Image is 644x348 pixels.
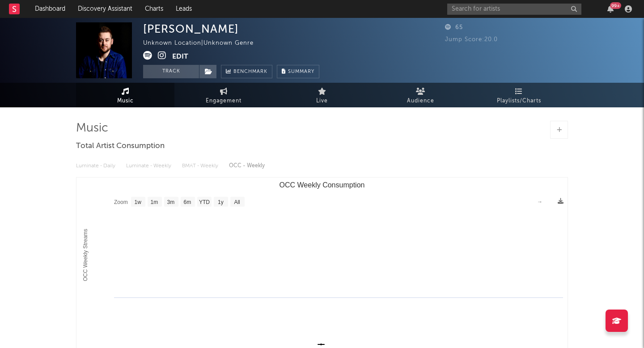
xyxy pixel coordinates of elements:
a: Audience [371,83,470,107]
text: 1w [135,199,142,205]
a: Music [76,83,174,107]
text: YTD [199,199,210,205]
span: Benchmark [233,67,267,77]
div: Unknown Location | Unknown Genre [143,38,264,49]
text: Zoom [114,199,128,205]
text: 6m [184,199,191,205]
button: Edit [172,51,188,62]
input: Search for artists [447,4,581,15]
a: Playlists/Charts [470,83,568,107]
span: Summary [288,69,314,74]
text: → [537,199,542,205]
text: 1m [151,199,158,205]
text: 3m [167,199,175,205]
text: OCC Weekly Consumption [280,181,365,189]
span: Total Artist Consumption [76,141,165,152]
a: Benchmark [221,65,272,78]
span: Live [316,96,328,106]
button: Track [143,65,199,78]
text: OCC Weekly Streams [82,229,89,281]
span: Music [117,96,134,106]
span: Playlists/Charts [497,96,541,106]
span: Engagement [206,96,241,106]
span: 65 [445,25,463,30]
div: 99 + [610,2,621,9]
span: Audience [407,96,434,106]
a: Engagement [174,83,273,107]
button: Summary [277,65,319,78]
text: All [234,199,240,205]
text: 1y [218,199,224,205]
button: 99+ [607,5,614,13]
a: Live [273,83,371,107]
span: Jump Score: 20.0 [445,37,498,42]
div: [PERSON_NAME] [143,22,239,35]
